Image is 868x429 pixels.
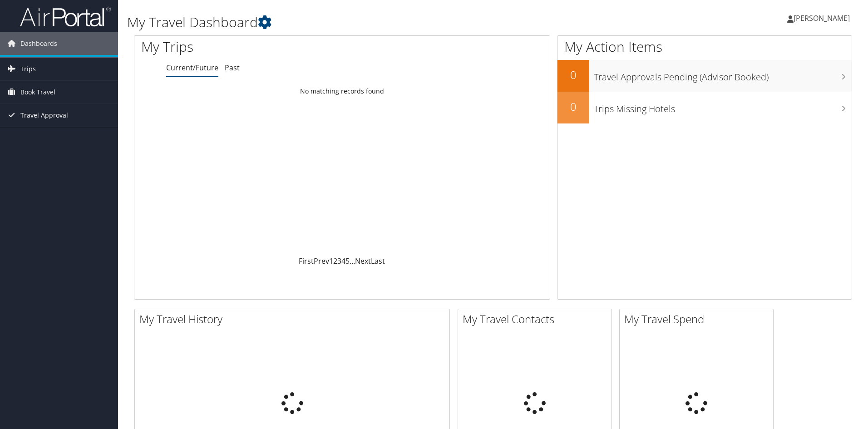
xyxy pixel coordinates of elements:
[463,311,612,327] h2: My Travel Contacts
[299,256,314,266] a: First
[329,256,333,266] a: 1
[594,66,852,84] h3: Travel Approvals Pending (Advisor Booked)
[557,99,589,114] h2: 0
[20,104,68,127] span: Travel Approval
[333,256,337,266] a: 2
[134,83,550,99] td: No matching records found
[557,37,852,56] h1: My Action Items
[624,311,773,327] h2: My Travel Spend
[355,256,371,266] a: Next
[350,256,355,266] span: …
[345,256,350,266] a: 5
[20,58,36,80] span: Trips
[20,6,111,27] img: airportal-logo.png
[337,256,341,266] a: 3
[794,13,850,23] span: [PERSON_NAME]
[314,256,329,266] a: Prev
[127,13,615,32] h1: My Travel Dashboard
[594,98,852,115] h3: Trips Missing Hotels
[371,256,385,266] a: Last
[166,63,218,73] a: Current/Future
[557,92,852,123] a: 0Trips Missing Hotels
[557,60,852,92] a: 0Travel Approvals Pending (Advisor Booked)
[557,67,589,83] h2: 0
[225,63,240,73] a: Past
[341,256,345,266] a: 4
[787,5,859,32] a: [PERSON_NAME]
[20,81,55,104] span: Book Travel
[141,37,370,56] h1: My Trips
[20,32,57,55] span: Dashboards
[139,311,449,327] h2: My Travel History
